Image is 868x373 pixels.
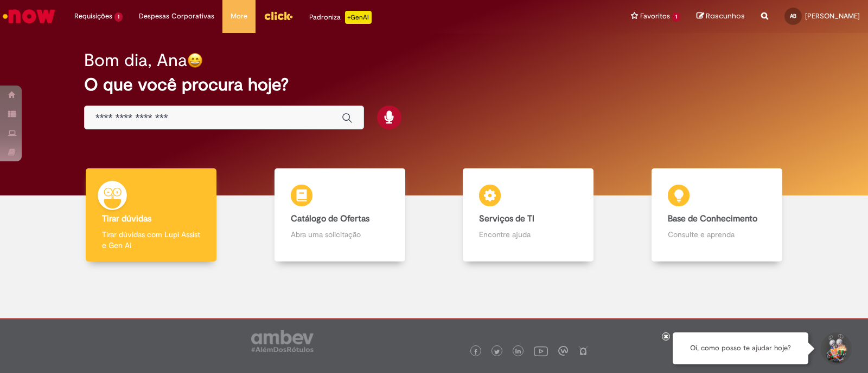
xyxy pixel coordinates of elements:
[187,53,203,68] img: happy-face.png
[697,11,745,22] a: Rascunhos
[623,168,812,262] a: Base de Conhecimento Consulte e aprenda
[805,11,860,21] span: [PERSON_NAME]
[102,229,200,251] p: Tirar dúvidas com Lupi Assist e Gen Ai
[434,168,623,262] a: Serviços de TI Encontre ajuda
[84,51,187,70] h2: Bom dia, Ana
[251,330,314,352] img: logo_footer_ambev_rotulo_gray.png
[558,346,568,356] img: logo_footer_workplace.png
[345,11,372,24] p: +GenAi
[479,229,577,240] p: Encontre ajuda
[578,346,588,356] img: logo_footer_naosei.png
[139,11,214,22] span: Despesas Corporativas
[515,349,521,355] img: logo_footer_linkedin.png
[706,11,745,21] span: Rascunhos
[473,349,478,355] img: logo_footer_facebook.png
[57,168,246,262] a: Tirar dúvidas Tirar dúvidas com Lupi Assist e Gen Ai
[640,11,670,22] span: Favoritos
[74,11,112,22] span: Requisições
[114,12,123,22] span: 1
[819,332,852,365] button: Iniciar Conversa de Suporte
[494,349,500,355] img: logo_footer_twitter.png
[673,332,808,364] div: Oi, como posso te ajudar hoje?
[672,12,680,22] span: 1
[291,229,389,240] p: Abra uma solicitação
[246,168,435,262] a: Catálogo de Ofertas Abra uma solicitação
[668,213,757,224] b: Base de Conhecimento
[264,8,293,24] img: click_logo_yellow_360x200.png
[790,12,796,19] span: AB
[668,229,766,240] p: Consulte e aprenda
[309,11,372,24] div: Padroniza
[1,5,57,27] img: ServiceNow
[534,344,548,358] img: logo_footer_youtube.png
[102,213,151,224] b: Tirar dúvidas
[479,213,534,224] b: Serviços de TI
[291,213,369,224] b: Catálogo de Ofertas
[231,11,247,22] span: More
[84,75,784,94] h2: O que você procura hoje?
